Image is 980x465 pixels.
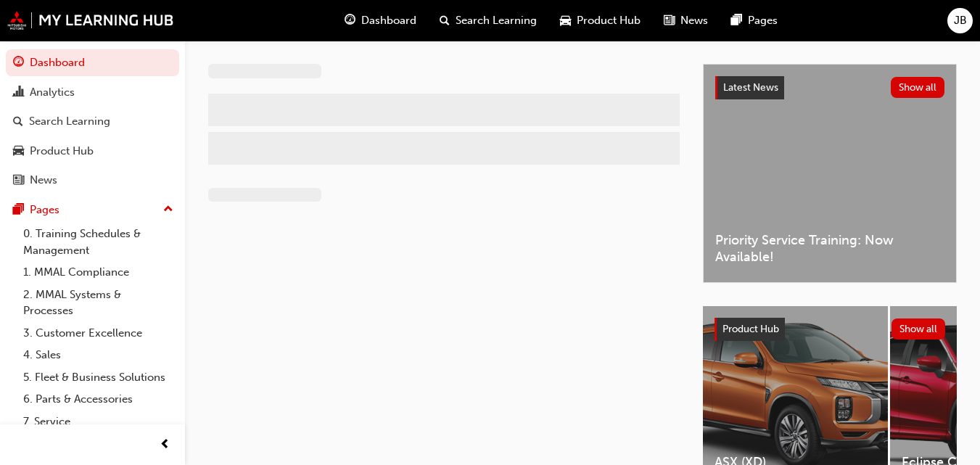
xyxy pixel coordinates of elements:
[17,411,179,433] a: 7. Service
[17,322,179,345] a: 3. Customer Excellence
[13,204,24,217] span: pages-icon
[6,197,179,223] button: Pages
[17,261,179,284] a: 1. MMAL Compliance
[680,12,708,29] span: News
[652,6,720,36] a: news-iconNews
[17,388,179,411] a: 6. Parts & Accessories
[722,323,779,335] span: Product Hub
[17,284,179,322] a: 2. MMAL Systems & Processes
[13,145,24,158] span: car-icon
[29,113,110,130] div: Search Learning
[163,200,173,219] span: up-icon
[17,223,179,261] a: 0. Training Schedules & Management
[954,12,967,29] span: JB
[723,81,778,94] span: Latest News
[361,12,416,29] span: Dashboard
[13,174,24,187] span: news-icon
[548,6,652,36] a: car-iconProduct Hub
[333,6,428,36] a: guage-iconDashboard
[715,76,944,99] a: Latest NewsShow all
[30,143,94,160] div: Product Hub
[6,79,179,106] a: Analytics
[891,77,945,98] button: Show all
[6,138,179,165] a: Product Hub
[715,232,944,265] span: Priority Service Training: Now Available!
[160,436,170,454] span: prev-icon
[947,8,973,33] button: JB
[17,366,179,389] a: 5. Fleet & Business Solutions
[6,108,179,135] a: Search Learning
[13,86,24,99] span: chart-icon
[715,318,945,341] a: Product HubShow all
[428,6,548,36] a: search-iconSearch Learning
[703,64,957,283] a: Latest NewsShow allPriority Service Training: Now Available!
[440,12,450,30] span: search-icon
[6,46,179,197] button: DashboardAnalyticsSearch LearningProduct HubNews
[345,12,355,30] span: guage-icon
[30,172,57,189] div: News
[456,12,537,29] span: Search Learning
[7,11,174,30] img: mmal
[731,12,742,30] span: pages-icon
[892,318,946,340] button: Show all
[30,202,59,218] div: Pages
[6,167,179,194] a: News
[6,49,179,76] a: Dashboard
[13,57,24,70] span: guage-icon
[577,12,641,29] span: Product Hub
[560,12,571,30] span: car-icon
[13,115,23,128] span: search-icon
[17,344,179,366] a: 4. Sales
[748,12,778,29] span: Pages
[30,84,75,101] div: Analytics
[664,12,675,30] span: news-icon
[720,6,789,36] a: pages-iconPages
